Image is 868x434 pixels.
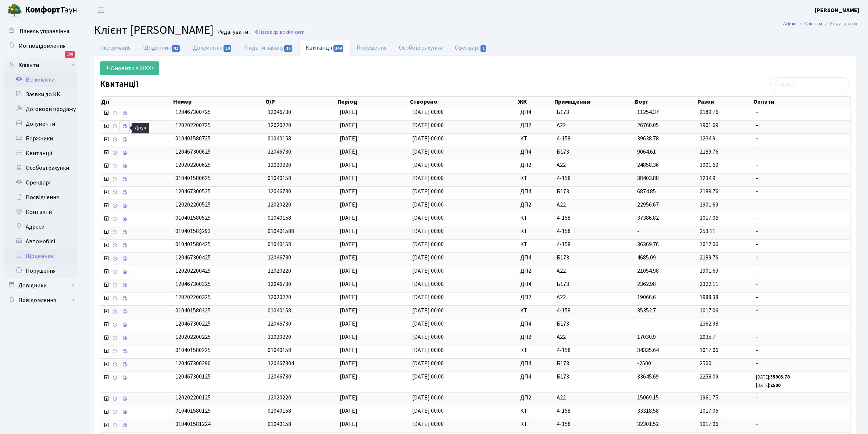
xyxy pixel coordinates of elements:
b: 2500 [770,382,781,389]
span: [DATE] 00:00 [412,148,444,156]
span: 1017.06 [700,214,719,222]
span: [DATE] 00:00 [412,254,444,262]
span: ДП4 [520,359,551,368]
span: 253.11 [700,227,716,235]
a: Адреси [4,219,77,234]
span: 14 [224,45,232,52]
span: КТ [520,174,551,183]
span: - [756,333,847,341]
a: Назад до всіхКлієнти [254,29,304,36]
span: КТ [520,407,551,415]
span: - [756,161,847,169]
span: 11254.37 [637,108,659,116]
span: 36369.76 [637,240,659,248]
span: - [756,214,847,222]
span: 4-158 [557,134,632,143]
span: А22 [557,267,632,275]
a: Квитанції [299,40,350,55]
span: [DATE] 00:00 [412,293,444,301]
div: Друк [132,123,149,133]
span: - [756,254,847,262]
span: 34335.64 [637,346,659,354]
span: 4-158 [557,227,632,236]
a: Боржники [4,131,77,146]
a: Порушення [351,40,393,55]
span: 24858.36 [637,161,659,169]
img: logo.png [7,3,22,18]
span: [DATE] 00:00 [412,420,444,428]
a: Порушення [4,263,77,278]
span: 2362.98 [700,320,719,328]
a: Клієнти [4,58,77,72]
span: [DATE] [340,394,357,402]
span: КТ [520,134,551,143]
span: [DATE] 00:00 [412,227,444,235]
span: 12046730 [268,373,291,381]
span: - [637,227,640,235]
span: 19066.6 [637,293,656,301]
span: [DATE] [340,187,357,196]
a: [PERSON_NAME] [815,6,859,15]
a: Оновити з ЖКХ+ [100,61,159,75]
span: ДП2 [520,121,551,130]
span: 1901.69 [700,267,719,275]
span: 9064.61 [637,148,656,156]
span: ДП4 [520,187,551,196]
span: [DATE] 00:00 [412,394,444,402]
span: - [756,121,847,130]
span: 12020220 [268,333,291,341]
span: - [756,174,847,183]
span: А22 [557,333,632,341]
span: 01040158 [268,306,291,315]
span: - [756,201,847,209]
span: - [756,394,847,402]
span: Б173 [557,359,632,368]
span: [DATE] 00:00 [412,333,444,341]
span: 41 [172,45,180,52]
span: 4-158 [557,407,632,415]
span: 4-158 [557,306,632,315]
a: Орендарі [4,175,77,190]
span: ДП2 [520,333,551,341]
a: Контакти [4,205,77,219]
span: ДП4 [520,148,551,156]
a: Квитанції [4,146,77,161]
span: 120202200125 [175,394,211,402]
span: 120202200625 [175,161,211,169]
span: Б173 [557,187,632,196]
span: Б173 [557,373,632,381]
span: 1961.75 [700,394,719,402]
span: 1988.38 [700,293,719,301]
span: [DATE] [340,320,357,328]
a: Документи [4,116,77,131]
b: 35903.78 [770,374,790,380]
span: 37386.82 [637,214,659,222]
a: Клієнти [804,20,822,28]
span: - [756,108,847,116]
span: [DATE] [340,346,357,354]
span: ДП4 [520,108,551,116]
span: [DATE] [340,214,357,222]
span: 33645.69 [637,373,659,381]
span: 12046730 [268,108,291,116]
span: 4-158 [557,214,632,222]
span: 120467300625 [175,148,211,156]
span: 120467300425 [175,254,211,262]
span: 21054.98 [637,267,659,275]
a: Договори продажу [4,102,77,116]
span: [DATE] [340,108,357,116]
a: Подати заявку [239,40,299,55]
th: Оплати [753,97,850,107]
th: Разом [697,97,753,107]
th: ЖК [517,97,554,107]
span: - [756,346,847,355]
button: Переключити навігацію [92,4,110,16]
span: 010401588 [268,227,294,235]
th: О/Р [265,97,337,107]
span: ДП4 [520,280,551,288]
span: 01040158 [268,214,291,222]
th: Період [337,97,409,107]
span: [DATE] [340,201,357,209]
span: 010401580725 [175,134,211,143]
